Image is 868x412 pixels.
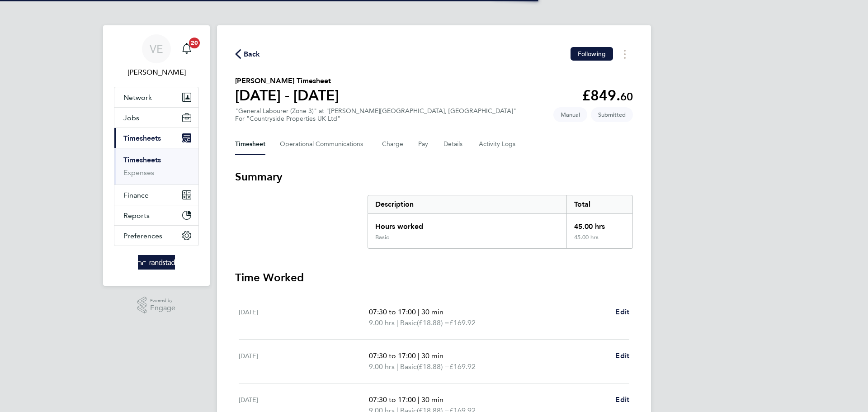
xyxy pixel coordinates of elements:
[368,195,566,213] div: Description
[566,214,632,234] div: 45.00 hrs
[578,50,606,58] span: Following
[417,362,449,371] span: (£18.88) =
[235,170,633,184] h3: Summary
[617,47,633,61] button: Timesheets Menu
[421,351,443,360] span: 30 min
[123,232,162,240] span: Preferences
[615,307,629,317] a: Edit
[615,395,629,404] span: Edit
[103,25,210,286] nav: Main navigation
[615,308,629,316] span: Edit
[114,226,198,246] button: Preferences
[582,87,633,104] app-decimal: £849.
[368,195,633,249] div: Summary
[114,34,199,78] a: VE[PERSON_NAME]
[150,304,175,312] span: Engage
[114,128,198,148] button: Timesheets
[178,34,196,63] a: 20
[189,38,200,48] span: 20
[449,318,476,327] span: £169.92
[137,297,176,314] a: Powered byEngage
[421,308,443,316] span: 30 min
[417,318,449,327] span: (£18.88) =
[479,133,517,155] button: Activity Logs
[368,214,566,234] div: Hours worked
[235,270,633,285] h3: Time Worked
[396,362,398,371] span: |
[235,107,516,123] div: "General Labourer (Zone 3)" at "[PERSON_NAME][GEOGRAPHIC_DATA], [GEOGRAPHIC_DATA]"
[280,133,368,155] button: Operational Communications
[123,191,149,199] span: Finance
[418,395,420,404] span: |
[400,317,417,328] span: Basic
[114,185,198,205] button: Finance
[443,133,464,155] button: Details
[553,107,587,122] span: This timesheet was manually created.
[571,47,613,61] button: Following
[239,350,369,372] div: [DATE]
[114,108,198,128] button: Jobs
[566,234,632,248] div: 45.00 hrs
[369,395,416,404] span: 07:30 to 17:00
[369,318,395,327] span: 9.00 hrs
[369,351,416,360] span: 07:30 to 17:00
[235,48,260,60] button: Back
[400,361,417,372] span: Basic
[369,362,395,371] span: 9.00 hrs
[235,115,516,123] div: For "Countryside Properties UK Ltd"
[615,350,629,361] a: Edit
[235,76,339,86] h2: [PERSON_NAME] Timesheet
[123,168,154,177] a: Expenses
[123,134,161,142] span: Timesheets
[396,318,398,327] span: |
[114,87,198,107] button: Network
[421,395,443,404] span: 30 min
[418,351,420,360] span: |
[114,205,198,225] button: Reports
[114,148,198,185] div: Timesheets
[150,43,163,55] span: VE
[114,255,199,270] a: Go to home page
[244,49,260,60] span: Back
[235,86,339,104] h1: [DATE] - [DATE]
[123,114,139,122] span: Jobs
[382,133,404,155] button: Charge
[620,90,633,103] span: 60
[615,394,629,405] a: Edit
[449,362,476,371] span: £169.92
[123,156,161,164] a: Timesheets
[375,234,389,241] div: Basic
[138,255,175,270] img: randstad-logo-retina.png
[369,308,416,316] span: 07:30 to 17:00
[566,195,632,213] div: Total
[123,93,152,102] span: Network
[418,133,429,155] button: Pay
[114,67,199,78] span: Vicky Egan
[239,307,369,328] div: [DATE]
[615,351,629,360] span: Edit
[591,107,633,122] span: This timesheet is Submitted.
[150,297,175,304] span: Powered by
[235,133,265,155] button: Timesheet
[123,211,150,220] span: Reports
[418,308,420,316] span: |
